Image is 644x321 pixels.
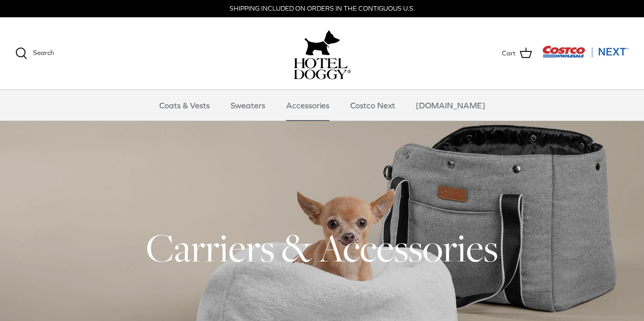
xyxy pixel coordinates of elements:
[502,48,516,59] span: Cart
[277,90,339,121] a: Accessories
[15,223,629,273] h1: Carriers & Accessories
[542,45,629,58] img: Costco Next
[502,47,532,60] a: Cart
[542,52,629,60] a: Visit Costco Next
[15,47,54,60] a: Search
[33,49,54,56] span: Search
[150,90,219,121] a: Coats & Vests
[341,90,404,121] a: Costco Next
[294,58,351,79] img: hoteldoggycom
[407,90,494,121] a: [DOMAIN_NAME]
[304,27,340,58] img: hoteldoggy.com
[221,90,274,121] a: Sweaters
[294,27,351,79] a: hoteldoggy.com hoteldoggycom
